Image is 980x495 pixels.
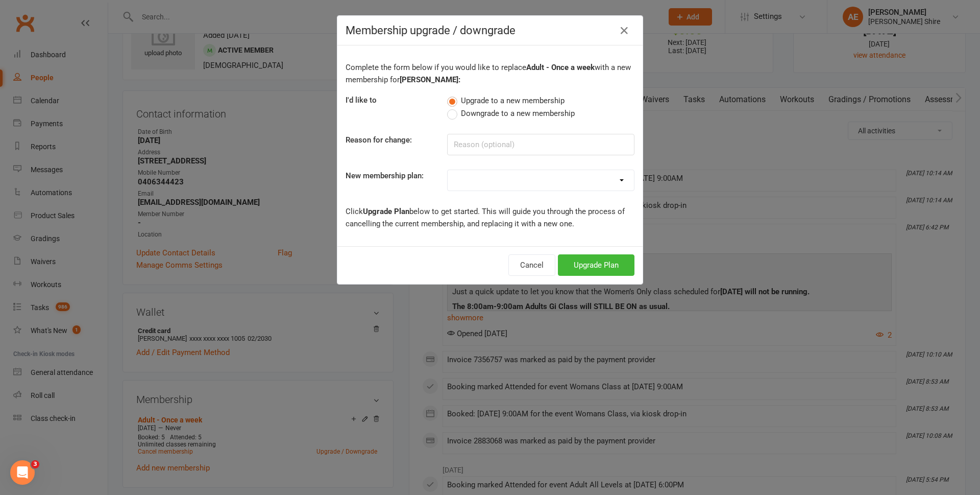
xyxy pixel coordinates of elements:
[346,94,377,106] label: I'd like to
[363,207,409,216] b: Upgrade Plan
[346,24,634,37] h4: Membership upgrade / downgrade
[526,63,595,72] b: Adult - Once a week
[508,254,555,276] button: Cancel
[400,75,460,84] b: [PERSON_NAME]:
[10,460,35,485] iframe: Intercom live chat
[616,22,632,39] button: Close
[346,134,412,146] label: Reason for change:
[461,95,565,105] span: Upgrade to a new membership
[31,460,39,468] span: 3
[346,170,424,182] label: New membership plan:
[447,134,634,155] input: Reason (optional)
[346,205,634,230] p: Click below to get started. This will guide you through the process of cancelling the current mem...
[461,107,575,118] span: Downgrade to a new membership
[558,254,634,276] button: Upgrade Plan
[346,61,634,86] p: Complete the form below if you would like to replace with a new membership for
